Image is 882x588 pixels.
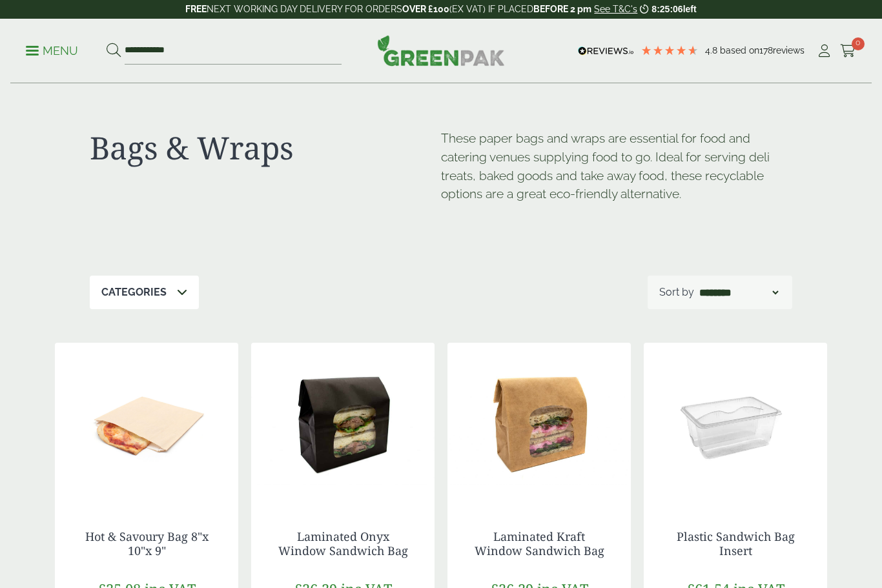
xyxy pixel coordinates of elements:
[697,285,781,300] select: Shop order
[641,45,699,56] div: 4.78 Stars
[852,37,865,50] span: 0
[705,45,720,56] span: 4.8
[651,4,682,14] span: 8:25:06
[840,45,856,57] i: Cart
[185,4,207,14] strong: FREE
[720,45,759,56] span: Based on
[533,4,591,14] strong: BEFORE 2 pm
[278,529,408,558] a: Laminated Onyx Window Sandwich Bag
[90,129,441,167] h1: Bags & Wraps
[55,343,238,504] img: 3330052 Hot N Savoury Brown Bag 8x10x9inch with Pizza
[759,45,773,56] span: 178
[85,529,209,558] a: Hot & Savoury Bag 8"x 10"x 9"
[773,45,805,56] span: reviews
[594,4,637,14] a: See T&C's
[251,343,435,504] img: Laminated Black Sandwich Bag
[683,4,697,14] span: left
[101,285,167,300] p: Categories
[475,529,604,558] a: Laminated Kraft Window Sandwich Bag
[578,46,634,56] img: REVIEWS.io
[644,343,827,504] img: Plastic Sandwich Bag insert
[677,529,795,558] a: Plastic Sandwich Bag Insert
[816,45,832,57] i: My Account
[377,35,505,66] img: GreenPak Supplies
[840,41,856,61] a: 0
[402,4,449,14] strong: OVER £100
[447,343,631,504] img: Laminated Kraft Sandwich Bag
[659,285,694,300] p: Sort by
[26,43,78,59] p: Menu
[441,129,792,203] p: These paper bags and wraps are essential for food and catering venues supplying food to go. Ideal...
[26,43,78,56] a: Menu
